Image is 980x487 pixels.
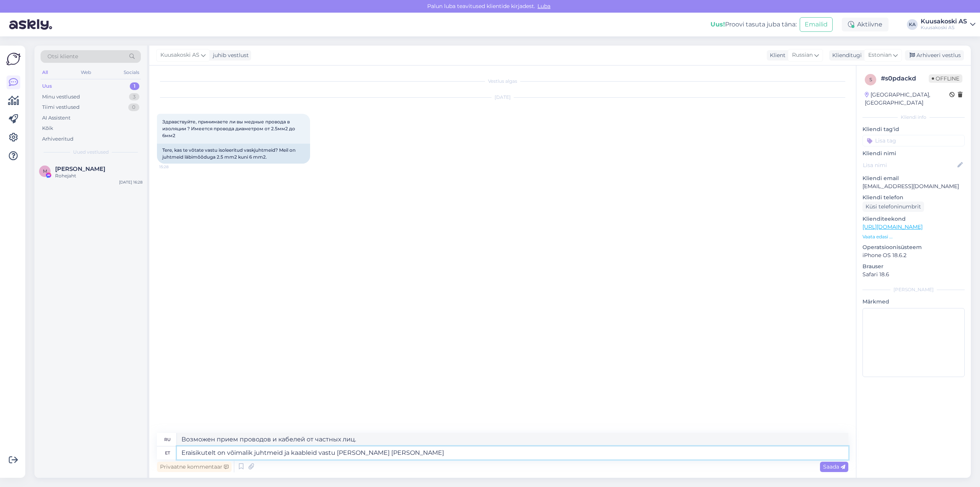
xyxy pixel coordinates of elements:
div: Socials [122,67,141,77]
div: Web [79,67,93,77]
div: Minu vestlused [42,93,80,101]
span: Offline [929,74,962,83]
div: Kuusakoski AS [921,25,967,31]
p: Klienditeekond [862,215,965,223]
span: 15:28 [159,164,188,170]
div: Tere, kas te võtate vastu isoleeritud vaskjuhtmeid? Meil ​​on juhtmeid läbimõõduga 2.5 mm2 kuni 6... [157,144,310,164]
div: [GEOGRAPHIC_DATA], [GEOGRAPHIC_DATA] [865,91,949,107]
div: Küsi telefoninumbrit [862,202,924,212]
span: s [869,77,872,82]
p: Kliendi tag'id [862,125,965,133]
p: Vaata edasi ... [862,233,965,240]
p: Kliendi telefon [862,193,965,202]
div: Proovi tasuta juba täna: [710,20,797,29]
span: Saada [823,463,845,470]
div: AI Assistent [42,114,70,122]
div: Arhiveeritud [42,135,73,143]
a: Kuusakoski ASKuusakoski AS [921,18,975,31]
div: KA [907,19,918,30]
span: Uued vestlused [73,149,109,156]
div: # s0pdackd [881,74,929,83]
div: Arhiveeri vestlus [905,50,964,61]
div: Vestlus algas [157,78,848,85]
div: et [165,446,170,459]
span: Kuusakoski AS [160,51,199,59]
div: Klienditugi [829,51,862,59]
div: Kõik [42,125,53,132]
div: Aktiivne [842,18,889,31]
input: Lisa nimi [863,161,956,169]
span: M [43,168,47,174]
div: Kliendi info [862,114,965,121]
img: Askly Logo [6,52,21,66]
div: [PERSON_NAME] [862,286,965,293]
button: Emailid [800,17,833,32]
p: Märkmed [862,298,965,306]
div: Rohejaht [55,172,142,179]
div: Klient [767,51,786,59]
p: Kliendi email [862,174,965,182]
b: Uus! [710,21,725,28]
textarea: Возможен прием проводов и кабелей от частных лиц. [177,433,848,446]
span: Russian [792,51,813,59]
p: Operatsioonisüsteem [862,243,965,251]
div: Uus [42,82,52,90]
p: Safari 18.6 [862,271,965,279]
p: [EMAIL_ADDRESS][DOMAIN_NAME] [862,182,965,190]
div: All [41,67,49,77]
span: Здравствуйте, принимаете ли вы медные провода в изоляции ? Имеется провода диаметром от 2.5мм2 до... [162,119,296,138]
div: 0 [128,103,139,111]
div: [DATE] [157,94,848,101]
p: Kliendi nimi [862,149,965,157]
input: Lisa tag [862,135,965,146]
div: Kuusakoski AS [921,18,967,25]
span: Estonian [868,51,892,59]
span: Markus Kudrjasov [55,166,105,172]
div: juhib vestlust [210,51,249,59]
a: [URL][DOMAIN_NAME] [862,223,923,230]
span: Otsi kliente [47,52,78,61]
p: Brauser [862,262,965,271]
div: Privaatne kommentaar [157,462,232,472]
div: 3 [129,93,139,101]
div: ru [164,433,171,446]
div: Tiimi vestlused [42,103,80,111]
div: 1 [130,82,139,90]
span: Luba [535,3,553,10]
textarea: Eraisikutelt on võimalik juhtmeid ja kaableid vastu [PERSON_NAME] [177,446,848,459]
div: [DATE] 16:28 [119,179,142,185]
p: iPhone OS 18.6.2 [862,251,965,259]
